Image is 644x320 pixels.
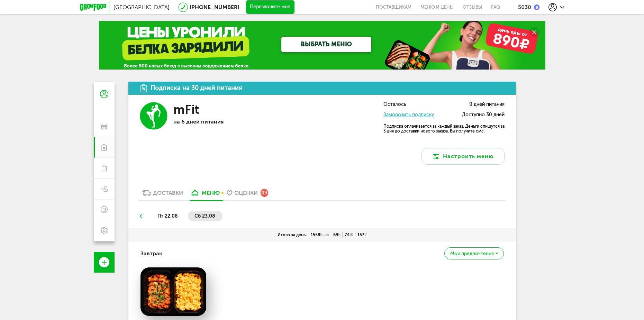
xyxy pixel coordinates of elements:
[173,118,274,125] p: на 6 дней питания
[421,148,505,165] button: Настроить меню
[187,189,223,200] a: меню
[518,4,531,10] div: 5030
[450,251,494,256] span: Мои предпочтения
[320,232,329,237] span: Ккал
[331,232,343,238] div: 69
[140,247,162,260] h4: Завтрак
[140,267,206,316] img: big_3rjlfb2YP8exhexx.png
[309,232,331,238] div: 1558
[173,102,199,117] h3: mFit
[114,4,170,10] span: [GEOGRAPHIC_DATA]
[261,189,268,196] div: 49
[139,189,187,200] a: Доставки
[153,190,183,196] div: Доставки
[534,4,539,10] img: bonus_b.cdccf46.png
[350,232,353,237] span: Ж
[246,0,294,14] button: Перезвоните мне
[355,232,369,238] div: 157
[383,112,434,118] a: Заморозить подписку
[151,85,242,91] div: Подписка на 30 дней питания
[469,102,505,107] span: 0 дней питания
[275,232,309,238] div: Итого за день:
[202,190,220,196] div: меню
[338,232,341,237] span: Б
[234,190,258,196] div: Оценки
[383,124,505,134] p: Подписка оплачивается за каждый заказ. Деньги спишутся за 3 дня до доставки нового заказа. Вы пол...
[364,232,367,237] span: У
[194,213,215,219] span: сб 23.08
[140,84,147,92] img: icon.da23462.svg
[223,189,272,200] a: Оценки 49
[462,112,505,118] span: Доступно 30 дней
[281,37,371,52] a: ВЫБРАТЬ МЕНЮ
[157,213,178,219] span: пт 22.08
[343,232,355,238] div: 74
[190,4,239,10] a: [PHONE_NUMBER]
[383,102,406,107] span: Осталось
